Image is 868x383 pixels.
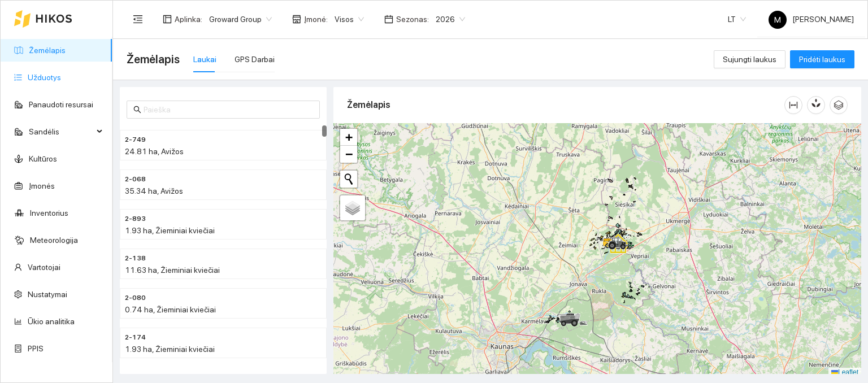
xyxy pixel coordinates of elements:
a: PPIS [28,344,44,353]
span: Pridėti laukus [799,53,845,66]
div: Žemėlapis [347,89,784,121]
span: 24.81 ha, Avižos [125,147,184,156]
a: Ūkio analitika [28,317,75,326]
span: 2-749 [125,134,146,145]
a: Įmonės [29,181,55,190]
a: Zoom in [340,129,357,146]
span: 0.74 ha, Žieminiai kviečiai [125,305,216,314]
span: 2-068 [125,174,146,185]
span: 35.34 ha, Avižos [125,186,183,195]
span: − [345,147,353,161]
span: 2-080 [125,293,146,303]
span: shop [292,15,301,24]
span: 11.63 ha, Žieminiai kviečiai [125,266,220,275]
button: menu-fold [127,8,149,31]
a: Kultūros [29,154,57,163]
a: Sujungti laukus [714,55,785,64]
span: Žemėlapis [127,50,180,68]
span: menu-fold [133,14,143,24]
a: Meteorologija [30,236,78,245]
span: + [345,130,353,144]
span: 1.93 ha, Žieminiai kviečiai [125,345,215,354]
span: 2-138 [125,253,146,264]
a: Žemėlapis [29,46,66,55]
a: Leaflet [831,368,858,376]
span: column-width [785,101,802,110]
span: Groward Group [209,11,272,28]
a: Panaudoti resursai [29,100,93,109]
span: Aplinka : [175,13,202,25]
button: Pridėti laukus [790,50,854,68]
span: Visos [335,11,364,28]
span: calendar [384,15,393,24]
a: Vartotojai [28,263,60,272]
span: 2026 [436,11,465,28]
input: Paieška [144,103,313,116]
span: 1.93 ha, Žieminiai kviečiai [125,226,215,235]
span: 2-893 [125,214,146,224]
div: Laukai [193,53,216,66]
button: Initiate a new search [340,171,357,188]
a: Layers [340,195,365,220]
a: Zoom out [340,146,357,163]
button: column-width [784,96,802,114]
a: Nustatymai [28,290,67,299]
span: M [774,11,781,29]
span: Sujungti laukus [723,53,776,66]
span: Įmonė : [304,13,328,25]
div: GPS Darbai [235,53,275,66]
span: layout [163,15,172,24]
button: Sujungti laukus [714,50,785,68]
span: 2-174 [125,332,146,343]
span: search [133,106,141,114]
a: Inventorius [30,208,68,217]
a: Užduotys [28,73,61,82]
span: [PERSON_NAME] [769,15,854,24]
span: LT [728,11,746,28]
span: Sandėlis [29,120,93,143]
span: Sezonas : [396,13,429,25]
a: Pridėti laukus [790,55,854,64]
